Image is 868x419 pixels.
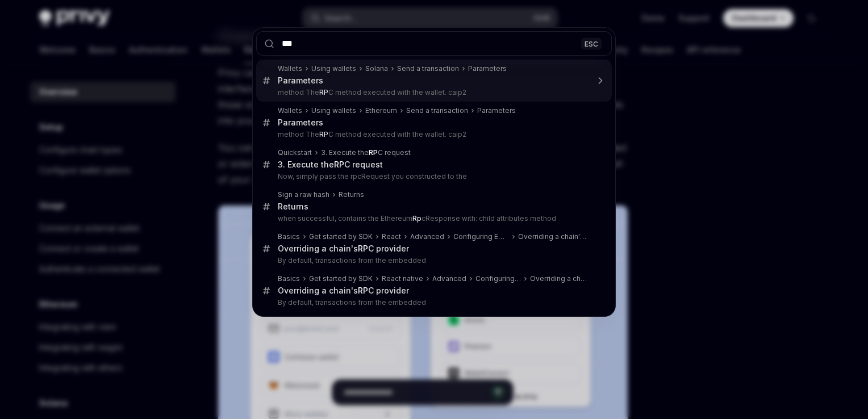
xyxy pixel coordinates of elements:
div: Wallets [278,64,302,73]
div: Advanced [410,232,444,241]
p: when successful, contains the Ethereum cResponse with: child attributes method [278,214,588,223]
div: Returns [339,190,364,199]
div: Configuring EVM networks [453,232,509,241]
div: React native [382,274,423,283]
div: Quickstart [278,148,312,157]
div: Overriding a chain's C provider [278,244,409,254]
p: Now, simply pass the rpcRequest you constructed to the [278,172,588,181]
div: Parameters [477,106,516,115]
b: RP [334,160,344,169]
p: method The C method executed with the wallet. caip2 [278,88,588,97]
div: ESC [581,37,602,49]
div: Get started by SDK [309,274,373,283]
div: Using wallets [311,106,356,115]
b: RP [358,244,368,253]
div: Overriding a chain's C provider [518,232,588,241]
div: Advanced [432,274,466,283]
div: Basics [278,274,300,283]
div: 3. Execute the C request [278,160,383,170]
div: Returns [278,202,308,212]
p: By default, transactions from the embedded [278,256,588,265]
p: By default, transactions from the embedded [278,298,588,307]
div: Configuring EVM networks [475,274,521,283]
div: Send a transaction [397,64,459,73]
div: Solana [365,64,388,73]
div: Sign a raw hash [278,190,329,199]
b: RP [319,88,328,97]
div: Overriding a chain's C provider [530,274,588,283]
div: Wallets [278,106,302,115]
div: Parameters [278,76,323,86]
div: Parameters [278,118,323,128]
div: Using wallets [311,64,356,73]
b: RP [319,130,328,139]
div: Basics [278,232,300,241]
b: RP [369,148,378,157]
div: Overriding a chain's C provider [278,286,409,296]
div: Send a transaction [406,106,468,115]
div: Get started by SDK [309,232,373,241]
div: Parameters [468,64,507,73]
div: React [382,232,401,241]
b: Rp [412,214,422,223]
p: method The C method executed with the wallet. caip2 [278,130,588,139]
div: 3. Execute the C request [321,148,411,157]
div: Ethereum [365,106,397,115]
b: RP [358,286,368,295]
